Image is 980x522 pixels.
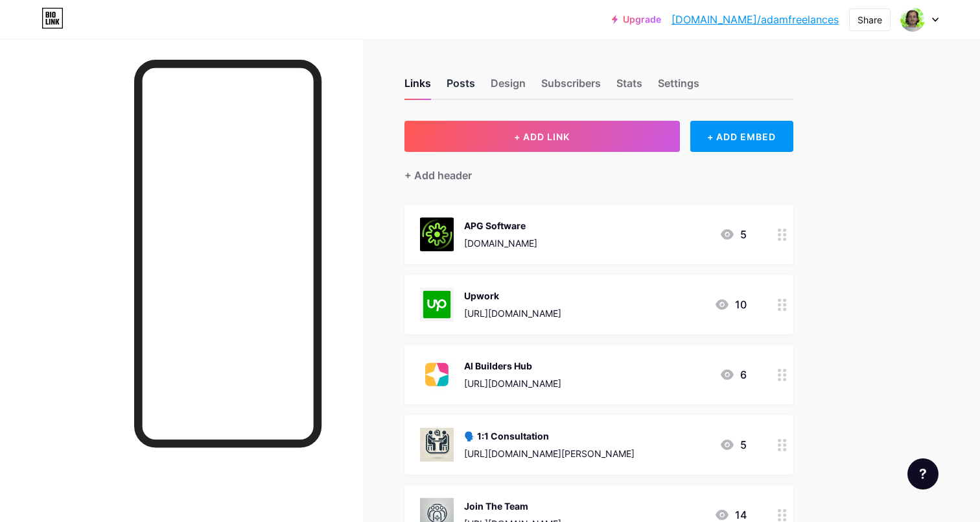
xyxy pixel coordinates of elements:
a: Upgrade [612,14,661,25]
div: Upwork [464,289,561,303]
div: Posts [447,75,475,99]
div: Share [857,13,882,27]
img: Upwork [420,288,454,321]
div: + Add header [404,168,472,183]
div: Design [491,75,526,99]
button: + ADD LINK [404,121,680,152]
div: [DOMAIN_NAME] [464,236,537,250]
img: APG Software [420,217,454,251]
div: AI Builders Hub [464,359,561,373]
div: 5 [719,227,747,242]
div: + ADD EMBED [690,121,793,152]
div: APG Software [464,219,537,232]
div: 5 [719,437,747,453]
div: 10 [714,297,747,312]
div: Settings [658,75,699,99]
div: [URL][DOMAIN_NAME] [464,377,561,390]
img: AI Builders Hub [420,358,454,391]
span: + ADD LINK [514,131,570,142]
div: 🗣️ 1:1 Consultation [464,429,635,443]
img: adamfreelances [900,7,925,32]
div: Subscribers [541,75,601,99]
div: 6 [719,367,747,382]
div: [URL][DOMAIN_NAME] [464,306,561,320]
a: [DOMAIN_NAME]/adamfreelances [671,12,839,27]
div: Join The Team [464,499,561,513]
div: Stats [616,75,642,99]
div: [URL][DOMAIN_NAME][PERSON_NAME] [464,447,635,460]
div: Links [404,75,431,99]
img: 🗣️ 1:1 Consultation [420,428,454,462]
